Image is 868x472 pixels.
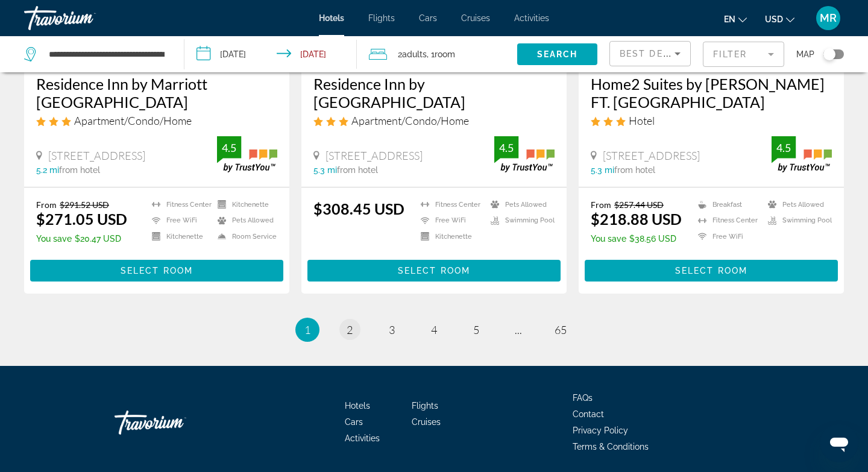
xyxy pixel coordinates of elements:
img: trustyou-badge.svg [772,136,832,172]
a: Contact [573,409,604,419]
button: Change language [724,10,747,28]
a: Privacy Policy [573,426,628,435]
iframe: Button to launch messaging window [820,424,858,462]
span: You save [591,234,626,244]
a: Cruises [412,417,441,427]
span: 3 [389,323,395,336]
ins: $308.45 USD [313,200,404,218]
a: Flights [368,13,395,23]
span: [STREET_ADDRESS] [325,149,423,162]
span: Select Room [121,266,193,275]
a: Home2 Suites by [PERSON_NAME] FT. [GEOGRAPHIC_DATA] [591,75,832,111]
span: USD [765,14,783,24]
button: Search [517,43,597,65]
span: 2 [347,323,353,336]
button: Select Room [307,260,561,282]
div: 4.5 [217,140,241,155]
li: Breakfast [692,200,762,210]
span: Adults [402,49,427,59]
span: From [36,200,57,210]
span: Hotel [629,114,655,127]
span: 5.3 mi [591,165,614,175]
a: Activities [345,433,380,443]
a: Hotels [345,401,370,411]
div: 3 star Apartment [36,114,277,127]
a: Terms & Conditions [573,442,649,452]
span: 1 [304,323,310,336]
span: From [591,200,611,210]
li: Pets Allowed [762,200,832,210]
nav: Pagination [24,318,844,342]
button: Select Room [30,260,283,282]
a: Travorium [24,2,145,34]
a: Residence Inn by Marriott [GEOGRAPHIC_DATA] [36,75,277,111]
div: 3 star Hotel [591,114,832,127]
span: 2 [398,46,427,63]
li: Kitchenette [212,200,277,210]
button: Change currency [765,10,794,28]
span: 65 [555,323,567,336]
span: Room [435,49,455,59]
ins: $218.88 USD [591,210,682,228]
span: [STREET_ADDRESS] [48,149,145,162]
span: from hotel [614,165,655,175]
div: 4.5 [494,140,518,155]
a: Flights [412,401,438,411]
li: Pets Allowed [485,200,555,210]
li: Fitness Center [415,200,485,210]
a: Cruises [461,13,490,23]
a: Select Room [30,262,283,275]
li: Room Service [212,231,277,242]
a: Select Room [585,262,838,275]
a: Cars [345,417,363,427]
button: Select Room [585,260,838,282]
li: Swimming Pool [485,215,555,225]
button: Travelers: 2 adults, 0 children [357,36,517,72]
span: Apartment/Condo/Home [351,114,469,127]
img: trustyou-badge.svg [494,136,555,172]
span: from hotel [59,165,100,175]
del: $257.44 USD [614,200,664,210]
a: Travorium [115,404,235,441]
ins: $271.05 USD [36,210,127,228]
span: 5 [473,323,479,336]
img: trustyou-badge.svg [217,136,277,172]
p: $38.56 USD [591,234,682,244]
a: Activities [514,13,549,23]
li: Pets Allowed [212,215,277,225]
span: 5.2 mi [36,165,59,175]
div: 4.5 [772,140,796,155]
a: FAQs [573,393,593,403]
span: You save [36,234,72,244]
li: Fitness Center [146,200,212,210]
a: Cars [419,13,437,23]
div: 3 star Apartment [313,114,555,127]
p: $20.47 USD [36,234,127,244]
li: Fitness Center [692,215,762,225]
span: Map [796,46,814,63]
span: MR [820,12,837,24]
li: Swimming Pool [762,215,832,225]
a: Hotels [319,13,344,23]
button: Toggle map [814,49,844,60]
span: Search [537,49,578,59]
span: 5.3 mi [313,165,337,175]
button: User Menu [813,5,844,31]
span: from hotel [337,165,378,175]
a: Residence Inn by [GEOGRAPHIC_DATA] [313,75,555,111]
span: Select Room [398,266,470,275]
